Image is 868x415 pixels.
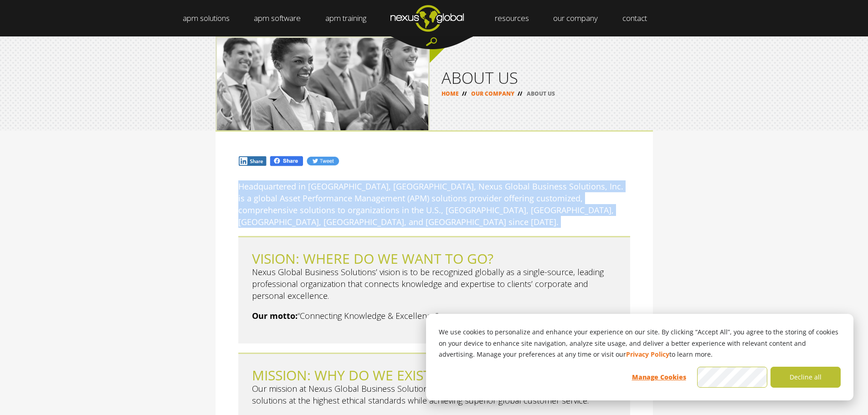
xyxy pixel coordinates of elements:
[442,70,641,86] h1: ABOUT US
[471,90,514,97] a: OUR COMPANY
[252,383,616,406] p: Our mission at Nexus Global Business Solutions is to deliver quantifiable, benefits-driven soluti...
[238,156,267,166] img: In.jpg
[252,251,616,266] h2: VISION: WHERE DO WE WANT TO GO?
[252,368,616,383] h2: MISSION: WHY DO WE EXIST?
[770,367,841,388] button: Decline all
[269,155,304,167] img: Fb.png
[624,367,694,388] button: Manage Cookies
[439,327,841,360] p: We use cookies to personalize and enhance your experience on our site. By clicking “Accept All”, ...
[238,180,630,228] p: Headquartered in [GEOGRAPHIC_DATA], [GEOGRAPHIC_DATA], Nexus Global Business Solutions, Inc. is a...
[252,266,616,302] p: Nexus Global Business Solutions’ vision is to be recognized globally as a single-source, leading ...
[306,156,339,166] img: Tw.jpg
[626,349,669,360] a: Privacy Policy
[252,310,616,322] p: “Connecting Knowledge & Excellence”
[426,314,853,400] div: Cookie banner
[697,367,767,388] button: Accept all
[252,310,298,321] strong: Our motto:
[514,90,525,97] span: //
[459,90,470,97] span: //
[442,90,459,97] a: HOME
